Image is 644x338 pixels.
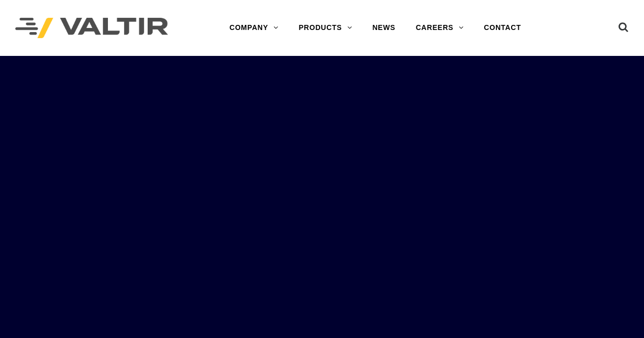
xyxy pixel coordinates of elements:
a: PRODUCTS [289,18,362,38]
a: CAREERS [406,18,474,38]
a: NEWS [362,18,405,38]
a: CONTACT [474,18,531,38]
a: COMPANY [219,18,289,38]
img: Valtir [15,18,168,39]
